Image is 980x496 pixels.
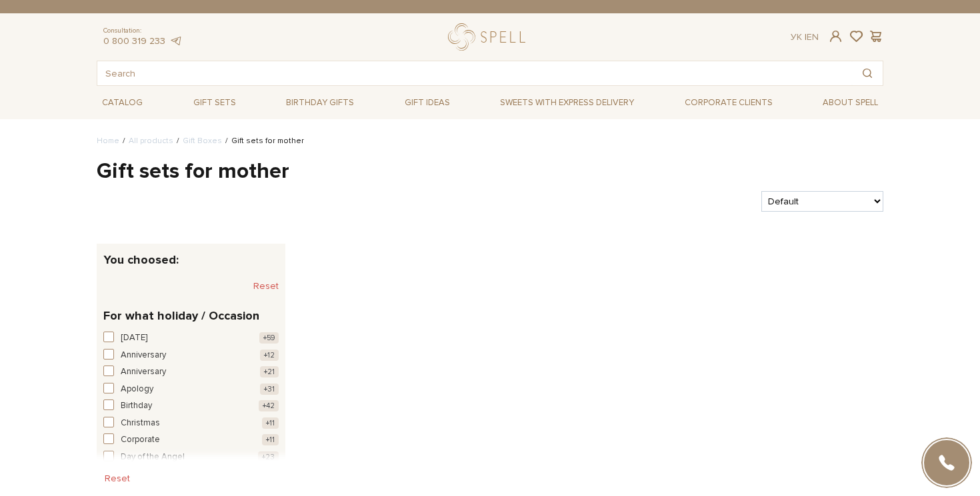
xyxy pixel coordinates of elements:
div: En [791,31,819,43]
span: About Spell [817,93,883,113]
button: [DATE] +59 [103,332,279,345]
a: 0 800 319 233 [103,35,165,47]
li: Gift sets for mother [222,135,304,147]
button: Christmas +11 [103,417,279,430]
span: [DATE] [121,332,147,345]
span: Christmas [121,417,160,430]
a: Home [97,136,119,146]
span: +21 [260,366,279,377]
button: Anniversary +21 [103,366,279,379]
input: Search [97,61,852,85]
span: Corporate [121,433,160,447]
span: Consultation: [103,27,182,35]
span: +11 [262,434,279,445]
a: logo [448,23,531,51]
button: Corporate +11 [103,433,279,447]
span: +23 [258,451,279,463]
span: Birthday gifts [281,93,359,113]
span: +42 [259,400,279,411]
button: Search [852,61,883,85]
span: +31 [260,383,279,395]
span: Anniversary [121,349,166,362]
span: Anniversary [121,366,166,379]
div: You choosed: [97,244,285,266]
span: | [805,31,807,43]
a: Gift Boxes [183,136,222,146]
span: Day of the Angel [121,451,185,464]
button: Day of the Angel +23 [103,451,279,464]
span: Birthday [121,399,152,413]
span: For what holiday / Occasion [103,307,259,325]
a: Ук [791,31,802,43]
button: Anniversary +12 [103,349,279,362]
button: Reset [97,468,138,489]
span: +12 [260,350,279,361]
span: Gift sets [188,93,241,113]
a: Sweets with express delivery [495,91,639,114]
span: +11 [262,417,279,429]
span: Catalog [97,93,148,113]
span: Apology [121,383,153,396]
span: +59 [259,332,279,344]
a: All products [129,136,173,146]
button: Apology +31 [103,383,279,396]
span: Gift ideas [399,93,455,113]
button: Reset [253,276,279,297]
button: Birthday +42 [103,399,279,413]
a: Corporate clients [679,91,778,114]
h1: Gift sets for mother [97,158,883,186]
a: telegram [169,35,182,47]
